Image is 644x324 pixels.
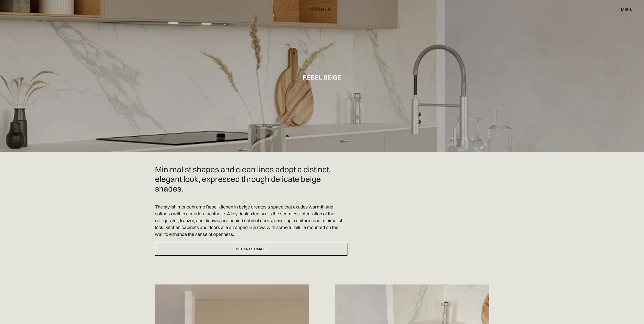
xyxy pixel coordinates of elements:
[616,5,633,14] div: menu
[298,6,346,13] a: home
[155,165,347,193] h2: Minimalist shapes and clean lines adopt a distinct, elegant look, expressed through delicate beig...
[303,74,341,81] h1: Rebel Beige
[621,7,633,11] div: menu
[155,203,347,238] p: The stylish monochrome Rebel kitchen in beige creates a space that exudes warmth and softness wit...
[155,243,347,256] a: Get an estimate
